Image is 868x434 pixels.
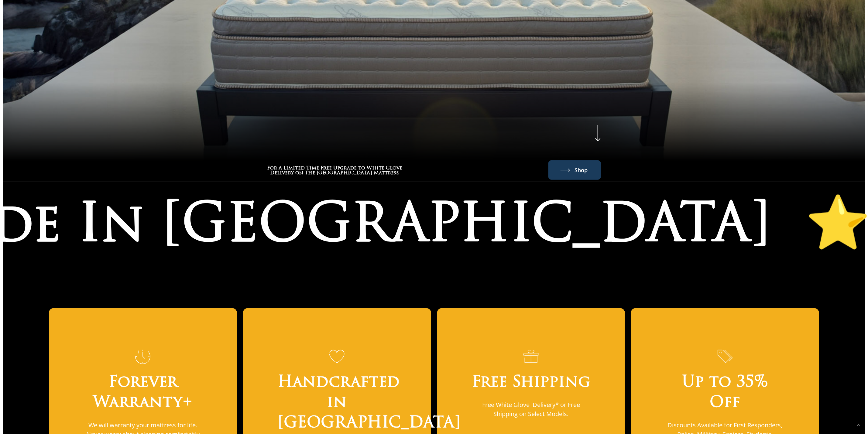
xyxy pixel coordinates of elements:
span: Mattress. [374,171,399,176]
span: Upgrade [333,166,357,171]
a: For A Limited Time Free Upgrade to White Glove Delivery on The Windsor Mattress. [267,166,402,177]
span: A [279,166,282,171]
span: Shop [575,165,588,175]
span: Delivery [270,171,294,176]
span: Limited [283,166,305,171]
a: Shop The Windsor Mattress [561,165,589,175]
span: Glove [386,166,402,171]
h3: Up to 35% Off [666,373,784,413]
a: Back to top [854,421,863,430]
span: The [305,171,315,176]
span: For [267,166,277,171]
h3: For A Limited Time Free Upgrade to White Glove Delivery on The Windsor Mattress. [267,166,402,176]
span: White [367,166,384,171]
span: to [358,166,365,171]
p: Free White Glove Delivery* or Free Shipping on Select Models. [472,400,590,419]
span: Free [321,166,332,171]
span: [GEOGRAPHIC_DATA] [317,171,372,176]
h3: Free Shipping [472,373,590,393]
span: Time [306,166,319,171]
h3: Handcrafted in [GEOGRAPHIC_DATA] [278,373,396,434]
h3: Forever Warranty+ [84,373,202,413]
span: on [295,171,303,176]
